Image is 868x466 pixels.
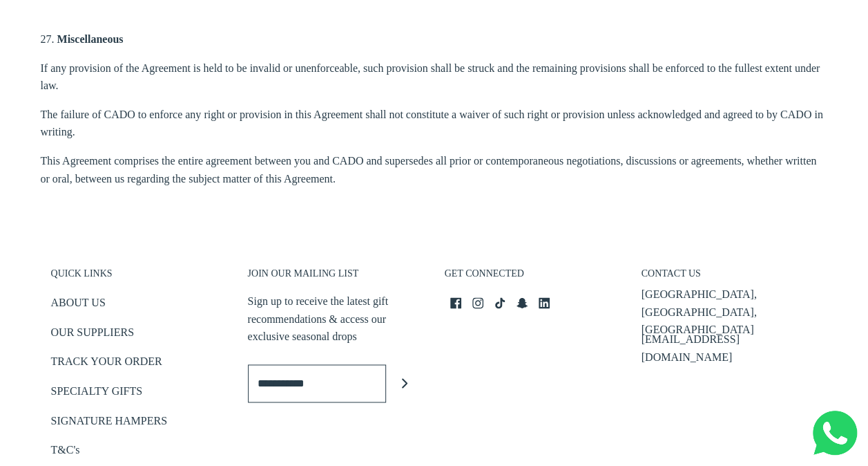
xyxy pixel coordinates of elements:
[51,382,143,405] a: SPECIALTY GIFTS
[642,268,818,287] h3: CONTACT US
[41,59,828,95] p: If any provision of the Agreement is held to be invalid or unenforceable, such provision shall be...
[51,294,106,317] a: ABOUT US
[386,364,424,402] button: Join
[248,364,386,402] input: Enter email
[41,106,828,141] p: The failure of CADO to enforce any right or provision in this Agreement shall not constitute a wa...
[248,292,424,346] p: Sign up to receive the latest gift recommendations & access our exclusive seasonal drops
[57,33,124,45] strong: Miscellaneous
[41,152,828,187] p: This Agreement comprises the entire agreement between you and CADO and supersedes all prior or co...
[51,268,227,287] h3: QUICK LINKS
[248,268,424,287] h3: JOIN OUR MAILING LIST
[51,441,80,464] a: T&C's
[642,330,818,366] p: [EMAIL_ADDRESS][DOMAIN_NAME]
[51,412,167,435] a: SIGNATURE HAMPERS
[51,324,134,346] a: OUR SUPPLIERS
[51,353,162,375] a: TRACK YOUR ORDER
[445,268,621,287] h3: GET CONNECTED
[642,286,818,339] p: [GEOGRAPHIC_DATA], [GEOGRAPHIC_DATA], [GEOGRAPHIC_DATA]
[813,411,857,455] img: Whatsapp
